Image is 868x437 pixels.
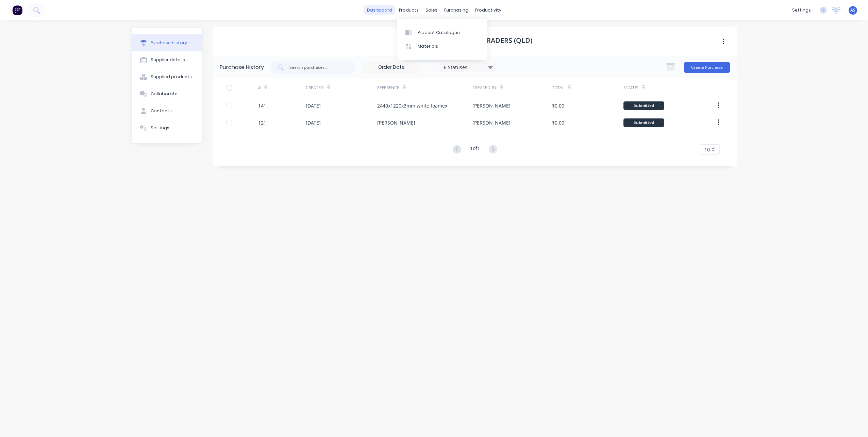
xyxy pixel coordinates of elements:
div: 141 [258,102,266,109]
div: $0.00 [552,119,564,126]
div: [PERSON_NAME] [377,119,415,126]
a: Product Catalogue [397,26,487,39]
div: $0.00 [552,102,564,109]
div: Created [306,85,324,91]
div: Materials [418,43,438,49]
div: [DATE] [306,119,321,126]
div: # [258,85,261,91]
div: [DATE] [306,102,321,109]
div: Collaborate [151,91,178,97]
div: [PERSON_NAME] [472,119,511,126]
div: Created By [472,85,497,91]
div: sales [422,5,441,15]
div: products [396,5,422,15]
button: Collaborate [132,85,202,102]
div: 1 of 1 [470,145,480,155]
input: Search purchases... [289,64,345,71]
div: [PERSON_NAME] [472,102,511,109]
a: Materials [397,39,487,53]
div: Product Catalogue [418,30,460,36]
button: Create Purchase [684,62,730,73]
span: 10 [704,146,710,153]
div: Purchase history [151,40,187,46]
button: Contacts [132,102,202,119]
div: purchasing [441,5,472,15]
div: Total [552,85,564,91]
a: dashboard [364,5,396,15]
img: Factory [12,5,22,15]
div: Status [623,85,638,91]
div: 2440x1220x3mm white foamex [377,102,447,109]
div: settings [789,5,814,15]
div: 6 Statuses [444,63,493,70]
div: 121 [258,119,266,126]
div: Submitted [623,101,664,110]
div: Reference [377,85,399,91]
div: Settings [151,125,169,131]
div: Supplied products [151,74,192,80]
div: Purchase History [220,63,264,71]
span: AS [850,7,855,13]
div: Submitted [623,118,664,127]
button: Purchase history [132,34,202,51]
input: Order Date [363,62,420,72]
button: Settings [132,119,202,136]
div: productivity [472,5,505,15]
button: Supplied products [132,68,202,85]
div: Contacts [151,108,172,114]
button: Supplier details [132,51,202,68]
div: Supplier details [151,57,185,63]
